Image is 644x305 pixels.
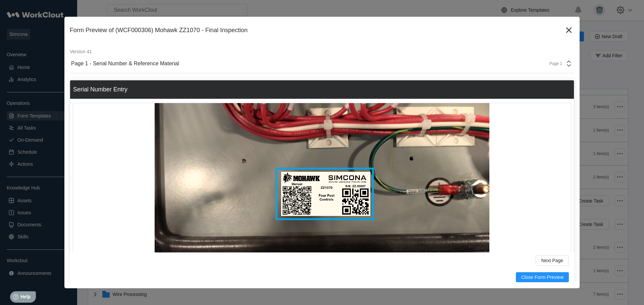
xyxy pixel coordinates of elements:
img: finishedserial.jpg [155,103,489,291]
span: Next Page [541,258,563,263]
div: Page 1 - Serial Number & Reference Material [71,61,179,67]
button: Next Page [536,255,569,266]
div: Version 41 [70,49,574,54]
span: Close Form Preview [521,275,563,280]
button: Close Form Preview [516,272,569,282]
div: Page 1 [545,61,562,66]
div: Form Preview of (WCF000306) Mohawk ZZ1070 - Final Inspection [70,27,563,34]
div: Serial Number Entry [73,86,127,93]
